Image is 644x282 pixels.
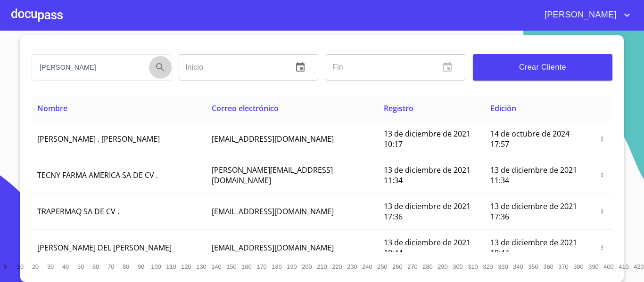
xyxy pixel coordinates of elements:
span: Correo electrónico [212,103,279,113]
button: 350 [526,259,541,274]
span: 13 de diciembre de 2021 17:36 [490,201,577,222]
span: 70 [107,263,114,270]
span: 160 [241,263,251,270]
button: 230 [345,259,360,274]
span: 180 [272,263,281,270]
span: [PERSON_NAME] [537,8,621,23]
span: 10 [17,263,24,270]
span: [EMAIL_ADDRESS][DOMAIN_NAME] [212,242,334,253]
span: 230 [347,263,357,270]
button: account of current user [537,8,633,23]
span: 350 [528,263,538,270]
span: [PERSON_NAME][EMAIL_ADDRESS][DOMAIN_NAME] [212,165,333,185]
span: [PERSON_NAME] . [PERSON_NAME] [37,134,160,144]
span: 20 [32,263,39,270]
span: 100 [151,263,161,270]
span: 13 de diciembre de 2021 11:34 [490,165,577,185]
span: 9 [3,263,7,270]
span: 410 [619,263,628,270]
button: 10 [13,259,28,274]
span: 300 [453,263,462,270]
button: 340 [511,259,526,274]
span: 390 [588,263,598,270]
button: 190 [284,259,299,274]
span: Edición [490,103,516,113]
span: 240 [362,263,372,270]
button: 70 [103,259,118,274]
button: 130 [194,259,209,274]
button: 300 [450,259,465,274]
button: 200 [299,259,314,274]
span: [EMAIL_ADDRESS][DOMAIN_NAME] [212,206,334,217]
span: 120 [181,263,191,270]
span: 13 de diciembre de 2021 18:44 [490,237,577,258]
button: 280 [420,259,435,274]
button: 290 [435,259,450,274]
span: 40 [62,263,69,270]
span: 60 [92,263,99,270]
span: Crear Cliente [480,61,605,74]
span: 320 [483,263,493,270]
span: 280 [422,263,432,270]
button: 380 [571,259,586,274]
button: 40 [58,259,73,274]
span: 400 [603,263,613,270]
button: 30 [43,259,58,274]
button: 390 [586,259,601,274]
span: 220 [332,263,342,270]
span: 330 [498,263,508,270]
button: 110 [164,259,179,274]
input: search [32,55,145,80]
span: 130 [196,263,206,270]
span: [EMAIL_ADDRESS][DOMAIN_NAME] [212,134,334,144]
button: 140 [209,259,224,274]
button: 270 [405,259,420,274]
button: 250 [375,259,390,274]
span: 370 [558,263,568,270]
button: 170 [254,259,269,274]
span: 290 [438,263,447,270]
span: TECNY FARMA AMERICA SA DE CV . [37,170,158,180]
span: 250 [377,263,387,270]
button: 330 [495,259,511,274]
button: 310 [465,259,480,274]
button: 220 [330,259,345,274]
span: 420 [634,263,644,270]
span: 310 [468,263,478,270]
button: 20 [28,259,43,274]
span: 13 de diciembre de 2021 11:34 [384,165,471,185]
button: Crear Cliente [473,54,612,81]
span: 13 de diciembre de 2021 17:36 [384,201,471,222]
button: 160 [239,259,254,274]
span: Nombre [37,103,67,113]
span: 150 [226,263,236,270]
span: 90 [138,263,144,270]
span: 170 [256,263,266,270]
button: 320 [480,259,495,274]
button: 150 [224,259,239,274]
span: TRAPERMAQ SA DE CV . [37,206,119,217]
button: 60 [88,259,103,274]
button: 370 [556,259,571,274]
button: 410 [616,259,631,274]
button: Search [149,56,172,79]
span: 80 [123,263,129,270]
span: 13 de diciembre de 2021 18:44 [384,237,471,258]
span: 30 [47,263,54,270]
button: 90 [133,259,149,274]
button: 120 [179,259,194,274]
span: 260 [392,263,402,270]
span: 13 de diciembre de 2021 10:17 [384,129,471,149]
button: 50 [73,259,88,274]
button: 80 [118,259,133,274]
button: 360 [541,259,556,274]
span: 360 [543,263,553,270]
button: 240 [360,259,375,274]
span: 200 [302,263,312,270]
span: [PERSON_NAME] DEL [PERSON_NAME] [37,242,172,253]
button: 400 [601,259,616,274]
span: 380 [573,263,583,270]
span: 340 [513,263,523,270]
span: 110 [166,263,176,270]
span: 210 [317,263,327,270]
